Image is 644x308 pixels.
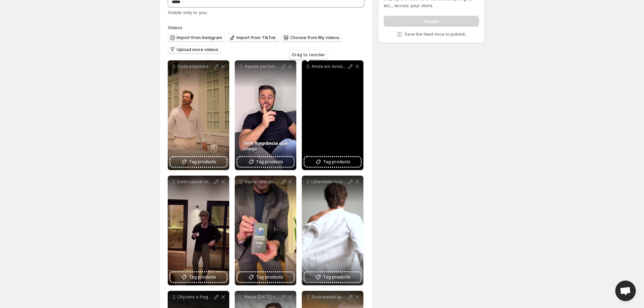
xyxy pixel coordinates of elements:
p: Cada esquina sussurra uma histria Cada nota desperta uma paixo [PERSON_NAME] traduz o esprito ita... [177,64,213,69]
button: Choose from My videos [281,34,342,42]
p: Estilo casual com atitude Regata preta alfaiataria verde oliva e um visual que entrega confiana s... [177,179,213,185]
div: Aquele perfume que fixa chama ateno e ainda te rende elogios Achei O Cityzens da touticosmetics s... [235,60,296,170]
span: Import from Instagram [177,35,222,40]
button: Tag products [170,157,227,167]
button: Tag products [305,272,361,282]
button: Upload more videos [168,46,221,54]
span: Tag products [256,158,283,165]
button: Tag products [237,272,294,282]
span: Tag products [323,158,350,165]
button: Import from Instagram [168,34,225,42]
span: Upload more videos [177,47,218,52]
button: Tag products [305,157,361,167]
span: Choose from My videos [290,35,339,40]
p: Neste [DATE] surpreenda com o presente ideal pra quem respira futebol o kit oficial do [GEOGRAPHI... [244,294,280,300]
button: Import from TikTok [228,34,279,42]
span: Videos [168,25,182,30]
span: Tag products [189,158,216,165]
span: Import from TikTok [236,35,276,40]
p: Vou te falar eu que gosto de estar sempre bem perfumado e sou apaixonado por futebol essas novas ... [244,179,280,185]
div: Liberdade na pele Presena no olhar Blaugrana uma fragrncia criada para o homem que carrega a prof... [302,176,363,285]
span: Tag products [323,274,350,281]
p: Aquele perfume que fixa chama ateno e ainda te rende elogios Achei O Cityzens da touticosmetics s... [244,64,280,69]
p: Surpreenda quem voc ama com a fragrncia oficial do campeo da Champions League Uma escolha que une... [311,294,347,300]
p: Ainda em dvida sobre o que dar pro seu pai Na Touti voc encontra as melhores fragrncias para pres... [311,64,347,69]
p: Save the feed once to publish. [404,32,466,37]
span: Tag products [256,274,283,281]
a: Open chat [615,281,636,301]
div: Vou te falar eu que gosto de estar sempre bem perfumado e sou apaixonado por futebol essas novas ... [235,176,296,285]
div: Estilo casual com atitude Regata preta alfaiataria verde oliva e um visual que entrega confiana s... [168,176,229,285]
span: Visible only to you. [168,10,208,15]
button: Tag products [170,272,227,282]
span: Tag products [189,274,216,281]
div: Ainda em dvida sobre o que dar pro seu pai Na Touti voc encontra as melhores fragrncias para pres... [302,60,363,170]
button: Tag products [237,157,294,167]
p: Liberdade na pele Presena no olhar Blaugrana uma fragrncia criada para o homem que carrega a prof... [311,179,347,185]
div: Cada esquina sussurra uma histria Cada nota desperta uma paixo [PERSON_NAME] traduz o esprito ita... [168,60,229,170]
p: Cityzens a fragrncia ideal pra quem vive no ritmo acelerado Com mandarina toranja e cedro entrega... [177,294,213,300]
